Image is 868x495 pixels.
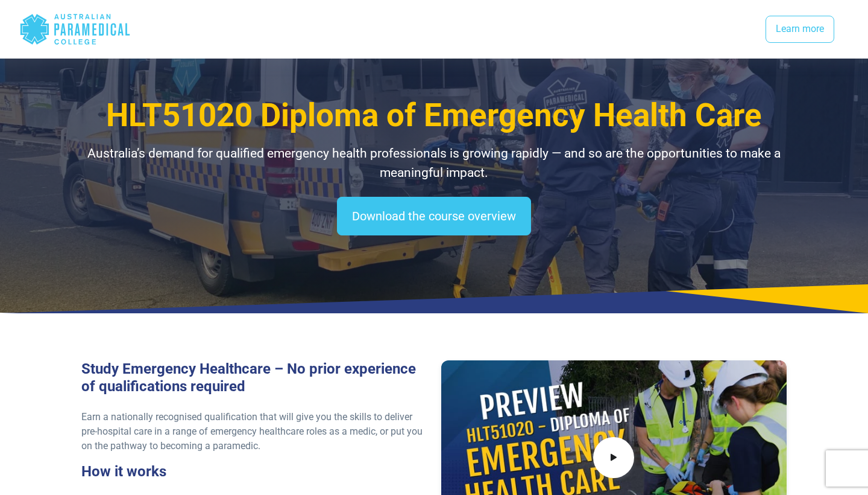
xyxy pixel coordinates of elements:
div: Australian Paramedical College [19,10,131,49]
a: Download the course overview [337,197,531,235]
h3: Study Emergency Healthcare – No prior experience of qualifications required [81,360,427,395]
h3: How it works [81,463,427,481]
p: Earn a nationally recognised qualification that will give you the skills to deliver pre-hospital ... [81,410,427,453]
span: HLT51020 Diploma of Emergency Health Care [106,97,762,134]
a: Learn more [766,16,834,43]
p: Australia’s demand for qualified emergency health professionals is growing rapidly — and so are t... [81,144,787,182]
